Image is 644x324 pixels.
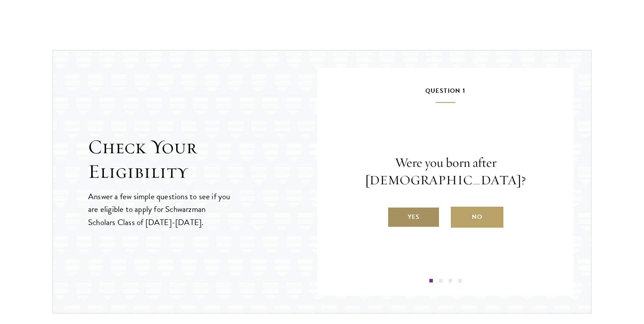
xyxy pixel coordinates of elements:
[451,207,503,228] label: No
[343,154,547,189] p: Were you born after [DEMOGRAPHIC_DATA]?
[88,135,317,184] h2: Check Your Eligibility
[387,207,440,228] label: Yes
[88,190,231,228] p: Answer a few simple questions to see if you are eligible to apply for Schwarzman Scholars Class o...
[343,85,547,103] h5: Question 1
